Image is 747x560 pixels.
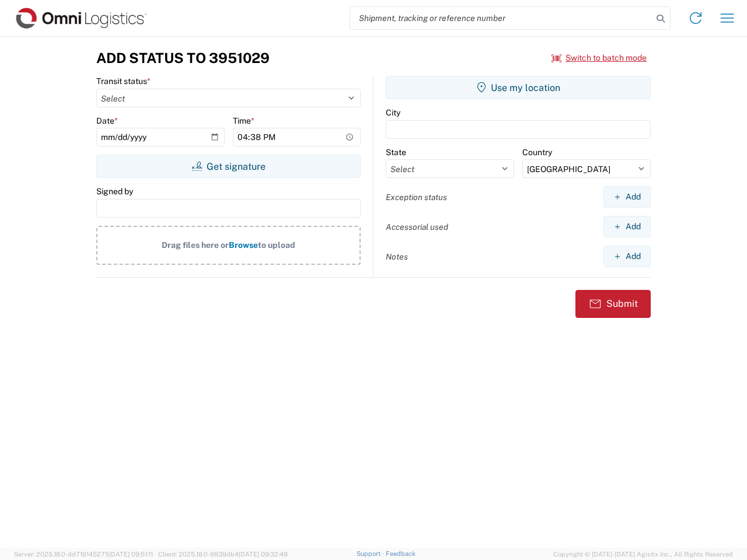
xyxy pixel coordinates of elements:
span: Drag files here or [162,240,229,250]
button: Switch to batch mode [551,48,647,68]
span: [DATE] 09:51:11 [109,551,153,558]
label: City [386,107,400,118]
label: Transit status [96,76,151,86]
input: Shipment, tracking or reference number [350,7,652,29]
span: Browse [229,240,258,250]
button: Submit [575,290,651,318]
label: Exception status [386,192,447,202]
span: Client: 2025.18.0-9839db4 [158,551,288,558]
button: Add [603,186,651,208]
label: Signed by [96,186,133,197]
span: Server: 2025.18.0-dd719145275 [14,551,153,558]
button: Get signature [96,155,361,178]
label: State [386,147,406,157]
button: Use my location [386,76,651,99]
label: Notes [386,251,408,262]
a: Support [357,550,386,557]
label: Country [522,147,552,157]
a: Feedback [386,550,416,557]
span: to upload [258,240,295,250]
label: Accessorial used [386,222,448,232]
button: Add [603,216,651,237]
button: Add [603,246,651,267]
label: Date [96,116,118,126]
label: Time [233,116,254,126]
span: Copyright © [DATE]-[DATE] Agistix Inc., All Rights Reserved [553,549,733,559]
span: [DATE] 09:32:48 [239,551,288,558]
h3: Add Status to 3951029 [96,50,270,66]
